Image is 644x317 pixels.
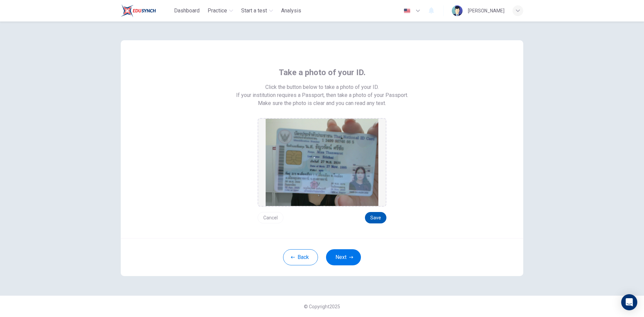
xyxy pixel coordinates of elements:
span: Practice [208,7,227,15]
a: Train Test logo [121,4,171,17]
span: Click the button below to take a photo of your ID. If your institution requires a Passport, then ... [236,83,408,99]
button: Next [326,249,361,265]
div: [PERSON_NAME] [468,7,504,15]
button: Save [365,212,386,223]
button: Practice [205,5,236,17]
button: Cancel [258,212,283,223]
button: Back [283,249,318,265]
span: Analysis [281,7,301,15]
button: Start a test [238,5,276,17]
span: Take a photo of your ID. [279,67,366,78]
span: Start a test [241,7,267,15]
img: Train Test logo [121,4,156,17]
span: Make sure the photo is clear and you can read any text. [258,99,386,107]
div: Open Intercom Messenger [621,294,637,310]
img: en [403,8,411,13]
button: Dashboard [171,5,202,17]
span: © Copyright 2025 [304,304,340,309]
img: preview screemshot [266,119,378,206]
button: Analysis [278,5,304,17]
img: Profile picture [452,5,463,16]
span: Dashboard [174,7,200,15]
